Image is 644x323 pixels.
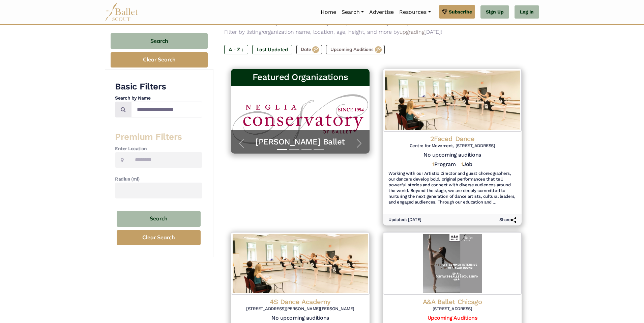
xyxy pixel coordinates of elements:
a: [PERSON_NAME] Ballet [238,137,363,147]
h5: No upcoming auditions [388,152,516,159]
label: A - Z ↓ [224,45,248,54]
a: Resources [397,5,433,19]
h4: 4S Dance Academy [236,297,364,306]
h6: Share [499,217,516,223]
a: Sign Up [480,5,509,19]
label: Last Updated [252,45,292,54]
a: upgrading [400,29,425,35]
h5: Program [432,161,456,168]
h6: Working with our Artistic Director and guest choreographers, our dancers develop bold, original p... [388,171,516,205]
label: Date [296,45,322,54]
h4: Search by Name [115,95,202,102]
a: Log In [515,5,539,19]
label: Upcoming Auditions [326,45,385,54]
input: Search by names... [131,102,202,117]
h4: Enter Location [115,145,202,152]
button: Clear Search [111,52,208,68]
h3: Premium Filters [115,131,202,143]
h4: A&A Ballet Chicago [388,297,516,306]
button: Search [111,33,208,49]
span: 1 [461,161,463,167]
button: Slide 3 [301,146,312,154]
h3: Basic Filters [115,81,202,92]
h6: Updated: [DATE] [388,217,421,223]
button: Slide 1 [277,146,287,154]
h5: No upcoming auditions [236,315,364,322]
a: Upcoming Auditions [428,315,477,321]
p: Filter by listing/organization name, location, age, height, and more by [DATE]! [224,28,528,36]
button: Slide 4 [314,146,324,154]
a: Search [339,5,367,19]
input: Location [129,152,202,168]
h4: 2Faced Dance [388,134,516,143]
h4: Radius (mi) [115,176,202,183]
button: Clear Search [117,230,201,245]
h6: [STREET_ADDRESS] [388,306,516,312]
img: Logo [383,232,522,295]
img: gem.svg [442,8,447,16]
button: Search [117,211,201,227]
span: 1 [432,161,434,167]
h5: Job [461,161,472,168]
img: Logo [231,232,370,295]
h3: Featured Organizations [236,72,364,83]
a: Subscribe [439,5,475,19]
span: Subscribe [449,8,472,16]
a: Home [318,5,339,19]
h6: [STREET_ADDRESS][PERSON_NAME][PERSON_NAME] [236,306,364,312]
a: Advertise [367,5,397,19]
img: Logo [383,69,522,132]
button: Slide 2 [289,146,299,154]
h6: Centre for Movement, [STREET_ADDRESS] [388,143,516,149]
